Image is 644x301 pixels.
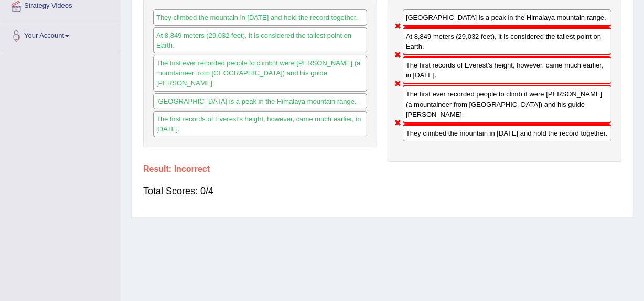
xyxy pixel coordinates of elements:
h4: Result: [143,164,621,174]
div: The first records of Everest's height, however, came much earlier, in [DATE]. [403,56,611,84]
div: Total Scores: 0/4 [143,179,621,204]
div: The first records of Everest's height, however, came much earlier, in [DATE]. [153,111,367,137]
div: They climbed the mountain in [DATE] and hold the record together. [153,9,367,26]
div: The first ever recorded people to climb it were [PERSON_NAME] (a mountaineer from [GEOGRAPHIC_DAT... [403,85,611,123]
div: [GEOGRAPHIC_DATA] is a peak in the Himalaya mountain range. [403,9,611,27]
div: They climbed the mountain in [DATE] and hold the record together. [403,124,611,141]
div: At 8,849 meters (29,032 feet), it is considered the tallest point on Earth. [153,27,367,53]
div: [GEOGRAPHIC_DATA] is a peak in the Himalaya mountain range. [153,93,367,109]
a: Your Account [1,21,120,48]
div: At 8,849 meters (29,032 feet), it is considered the tallest point on Earth. [403,27,611,55]
div: The first ever recorded people to climb it were [PERSON_NAME] (a mountaineer from [GEOGRAPHIC_DAT... [153,55,367,91]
